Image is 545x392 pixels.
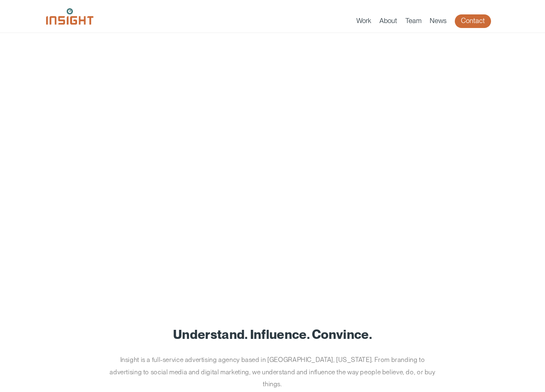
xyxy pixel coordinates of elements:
[356,14,499,28] nav: primary navigation menu
[356,16,371,28] a: Work
[430,16,447,28] a: News
[46,8,94,25] img: Insight Marketing Design
[405,16,421,28] a: Team
[379,16,397,28] a: About
[455,14,491,28] a: Contact
[46,327,499,341] h1: Understand. Influence. Convince.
